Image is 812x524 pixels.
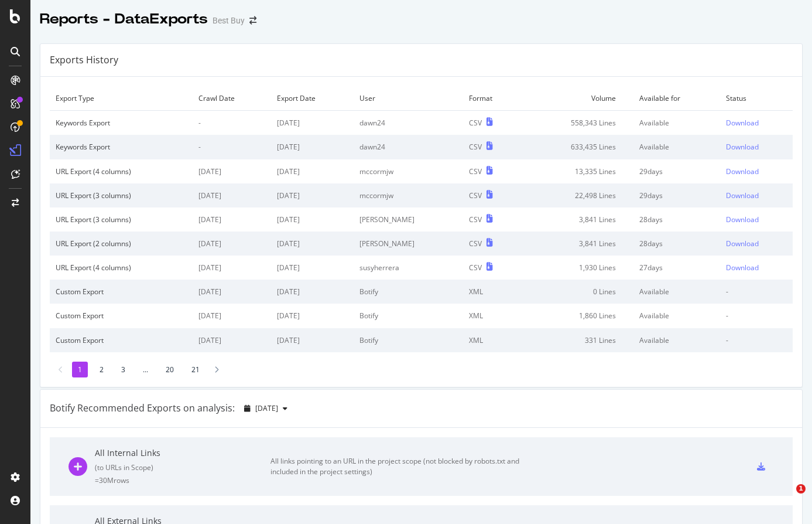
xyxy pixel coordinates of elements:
td: [DATE] [193,159,271,183]
td: Export Type [50,86,193,111]
td: [DATE] [193,328,271,352]
div: URL Export (4 columns) [56,166,187,176]
div: URL Export (3 columns) [56,215,187,224]
td: [DATE] [193,256,271,280]
div: URL Export (3 columns) [56,190,187,200]
td: Botify [354,328,463,352]
div: Keywords Export [56,118,187,128]
td: [DATE] [271,328,354,352]
div: Custom Export [56,287,187,297]
td: Botify [354,304,463,328]
td: 29 days [633,183,720,207]
td: 633,435 Lines [522,135,634,159]
a: Download [726,239,787,249]
td: 0 Lines [522,280,634,304]
td: - [720,328,793,352]
td: [DATE] [271,159,354,183]
div: Download [726,215,759,224]
li: 2 [94,362,109,377]
div: All Internal Links [95,447,270,459]
td: [DATE] [271,207,354,232]
div: CSV [469,190,482,200]
div: csv-export [757,462,765,471]
td: [DATE] [193,304,271,328]
div: Available [639,118,714,128]
div: Download [726,118,759,128]
td: Status [720,86,793,111]
div: Available [639,287,714,297]
td: 3,841 Lines [522,207,634,232]
div: Custom Export [56,335,187,345]
td: [DATE] [193,232,271,256]
td: mccormjw [354,159,463,183]
span: 1 [796,484,806,494]
li: 20 [160,362,180,377]
iframe: Intercom live chat [772,484,800,512]
td: [DATE] [193,183,271,207]
td: [DATE] [271,304,354,328]
td: Export Date [271,86,354,111]
div: CSV [469,142,482,152]
td: 1,860 Lines [522,304,634,328]
td: susyherrera [354,256,463,280]
div: arrow-right-arrow-left [249,16,256,25]
a: Download [726,166,787,176]
td: [DATE] [271,183,354,207]
a: Download [726,118,787,128]
td: Volume [522,86,634,111]
td: 28 days [633,232,720,256]
a: Download [726,215,787,224]
td: Botify [354,280,463,304]
td: [DATE] [193,207,271,232]
td: 28 days [633,207,720,232]
td: dawn24 [354,135,463,159]
td: 27 days [633,256,720,280]
a: Download [726,142,787,152]
div: URL Export (2 columns) [56,239,187,249]
td: 3,841 Lines [522,232,634,256]
div: All links pointing to an URL in the project scope (not blocked by robots.txt and included in the ... [270,456,534,477]
div: Reports - DataExports [40,9,208,29]
div: = 30M rows [95,475,270,485]
td: [PERSON_NAME] [354,207,463,232]
td: - [720,280,793,304]
td: [PERSON_NAME] [354,232,463,256]
td: 13,335 Lines [522,159,634,183]
td: - [193,111,271,135]
td: 558,343 Lines [522,111,634,135]
div: Exports History [50,53,118,67]
span: 2025 Sep. 4th [255,403,278,413]
li: 1 [72,362,88,377]
td: XML [463,304,522,328]
div: Download [726,166,759,176]
a: Download [726,263,787,273]
td: XML [463,328,522,352]
td: 1,930 Lines [522,256,634,280]
td: User [354,86,463,111]
td: [DATE] [193,280,271,304]
div: Download [726,239,759,249]
div: Download [726,142,759,152]
td: Crawl Date [193,86,271,111]
div: CSV [469,263,482,273]
td: [DATE] [271,256,354,280]
div: URL Export (4 columns) [56,263,187,273]
div: ( to URLs in Scope ) [95,462,270,472]
td: - [193,135,271,159]
div: Available [639,335,714,345]
td: - [720,304,793,328]
li: ... [137,362,154,377]
td: [DATE] [271,232,354,256]
li: 3 [115,362,131,377]
td: [DATE] [271,111,354,135]
td: Available for [633,86,720,111]
div: Custom Export [56,311,187,321]
div: Download [726,190,759,200]
div: Botify Recommended Exports on analysis: [50,401,235,415]
div: Available [639,142,714,152]
td: mccormjw [354,183,463,207]
div: CSV [469,166,482,176]
div: Download [726,263,759,273]
td: dawn24 [354,111,463,135]
button: [DATE] [239,399,292,418]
